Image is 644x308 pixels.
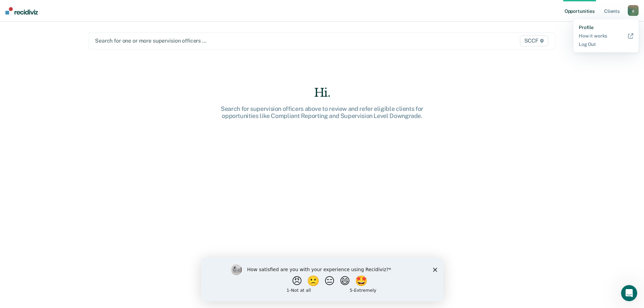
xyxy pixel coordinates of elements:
[214,105,430,120] div: Search for supervision officers above to review and refer eligible clients for opportunities like...
[214,86,430,100] div: Hi.
[579,42,633,47] a: Log Out
[579,33,633,39] a: How it works
[621,285,637,301] iframe: Intercom live chat
[201,258,443,301] iframe: Survey by Kim from Recidiviz
[628,5,639,16] button: g
[579,25,633,30] a: Profile
[520,35,548,46] span: SCCF
[5,7,38,15] img: Recidiviz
